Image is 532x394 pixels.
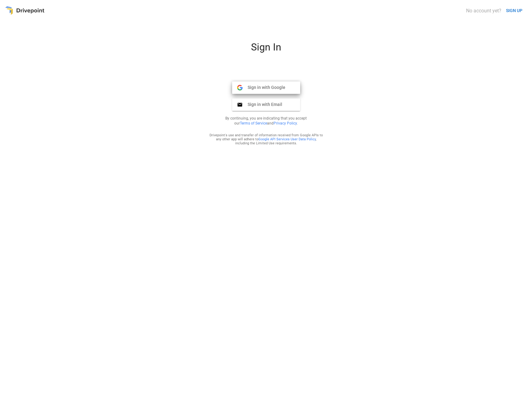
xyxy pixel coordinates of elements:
[232,81,300,94] button: Sign in with Google
[243,102,282,107] span: Sign in with Email
[232,98,300,111] button: Sign in with Email
[240,121,267,125] a: Terms of Service
[274,121,297,125] a: Privacy Policy
[504,5,525,16] button: SIGN UP
[209,133,323,145] div: Drivepoint's use and transfer of information received from Google APIs to any other app will adhe...
[243,85,285,90] span: Sign in with Google
[258,137,316,141] a: Google API Services User Data Policy
[466,8,501,14] div: No account yet?
[218,116,314,126] p: By continuing, you are indicating that you accept our and .
[192,41,340,58] div: Sign In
